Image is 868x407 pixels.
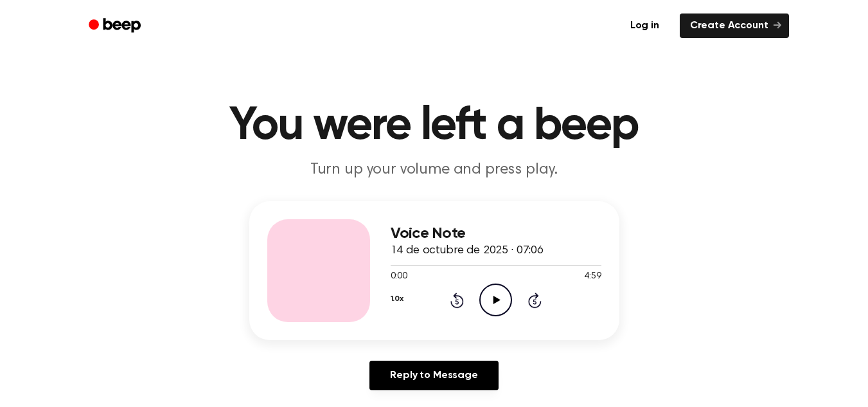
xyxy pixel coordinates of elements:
[391,225,601,242] h3: Voice Note
[105,103,763,149] h1: You were left a beep
[391,270,407,284] span: 0:00
[369,361,498,390] a: Reply to Message
[391,245,544,257] span: 14 de octubre de 2025 · 07:06
[584,270,601,284] span: 4:59
[680,14,789,38] a: Create Account
[617,11,672,41] a: Log in
[80,14,152,39] a: Beep
[391,288,403,310] button: 1.0x
[188,159,681,181] p: Turn up your volume and press play.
